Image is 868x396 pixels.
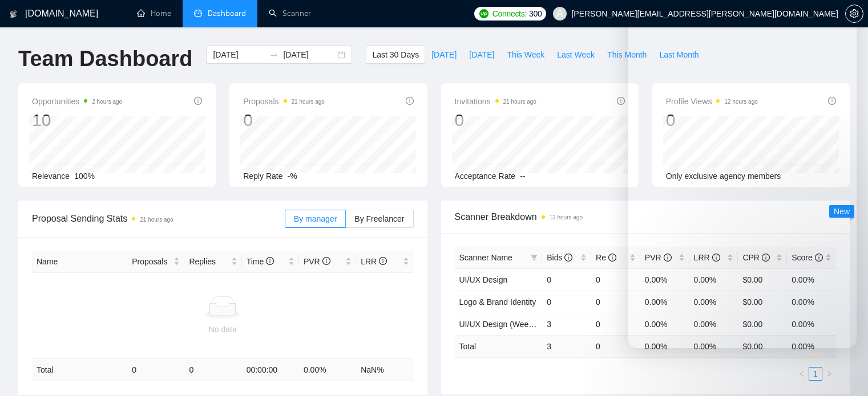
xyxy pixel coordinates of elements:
span: Relevance [32,172,70,181]
span: setting [846,9,863,18]
time: 12 hours ago [550,214,583,221]
td: Total [32,359,127,381]
span: PVR [304,257,330,266]
a: Logo & Brand Identity [459,297,536,307]
span: Acceptance Rate [455,172,516,181]
span: This Month [607,48,647,61]
span: Replies [189,255,228,268]
button: setting [845,5,863,23]
a: setting [845,9,863,18]
th: Name [32,251,127,273]
td: 0 [542,291,591,313]
td: NaN % [356,359,413,381]
button: left [795,367,809,381]
span: Time [247,257,274,266]
button: Last 30 Days [366,46,425,64]
span: Proposals [243,95,325,108]
div: 0 [455,109,536,131]
span: dashboard [194,9,202,17]
span: Dashboard [208,9,246,18]
span: to [269,50,278,59]
span: info-circle [322,257,330,265]
span: Proposal Sending Stats [32,211,285,226]
button: [DATE] [463,46,500,64]
span: right [826,370,833,377]
button: This Month [601,46,653,64]
input: End date [283,48,335,61]
span: filter [531,254,538,261]
span: user [556,10,564,18]
button: This Week [500,46,551,64]
h1: Team Dashboard [18,46,192,72]
div: 10 [32,109,122,131]
time: 21 hours ago [292,99,325,105]
span: 300 [529,7,542,20]
span: 100% [74,172,95,181]
input: Start date [213,48,265,61]
td: 0 [591,335,640,357]
span: info-circle [406,97,414,105]
span: info-circle [379,257,387,265]
a: homeHome [137,9,171,18]
div: 0 [243,109,325,131]
span: By Freelancer [354,214,404,223]
iframe: Intercom live chat [829,357,857,385]
td: Total [455,335,543,357]
span: Proposals [132,255,171,268]
span: Opportunities [32,95,122,108]
span: info-circle [266,257,274,265]
span: LRR [361,257,387,266]
span: info-circle [617,97,625,105]
time: 2 hours ago [92,99,122,105]
td: 3 [542,335,591,357]
button: right [822,367,836,381]
span: [DATE] [469,48,494,61]
time: 21 hours ago [140,217,173,223]
iframe: Intercom live chat [628,11,857,348]
button: [DATE] [425,46,463,64]
span: Connects: [492,7,527,20]
span: By manager [294,214,337,223]
img: logo [10,5,18,23]
td: 0 [591,313,640,335]
span: -- [520,172,525,181]
span: Re [596,253,616,262]
span: info-circle [194,97,202,105]
span: Reply Rate [243,172,282,181]
li: 1 [809,367,822,381]
time: 21 hours ago [503,99,536,105]
a: UI/UX Design (Weekdays) [459,320,552,329]
span: Last Week [557,48,595,61]
span: Last 30 Days [372,48,419,61]
span: -% [288,172,297,181]
span: Scanner Breakdown [455,210,837,224]
span: Scanner Name [459,253,512,262]
td: 0 [127,359,184,381]
th: Replies [184,251,241,273]
div: No data [37,323,409,336]
td: 0 [542,268,591,291]
span: [DATE] [431,48,457,61]
span: Invitations [455,95,536,108]
a: searchScanner [269,9,311,18]
td: 0 [591,291,640,313]
a: 1 [809,368,822,380]
td: 00:00:00 [242,359,299,381]
td: 3 [542,313,591,335]
span: Bids [547,253,572,262]
li: Previous Page [795,367,809,381]
td: 0.00 % [299,359,356,381]
span: This Week [507,48,544,61]
img: upwork-logo.png [479,9,488,18]
li: Next Page [822,367,836,381]
span: info-circle [608,254,616,262]
span: info-circle [564,254,572,262]
th: Proposals [127,251,184,273]
span: left [798,370,805,377]
td: 0 [591,268,640,291]
button: Last Week [551,46,601,64]
span: filter [528,249,540,266]
span: swap-right [269,50,278,59]
a: UI/UX Design [459,275,508,284]
td: 0 [184,359,241,381]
